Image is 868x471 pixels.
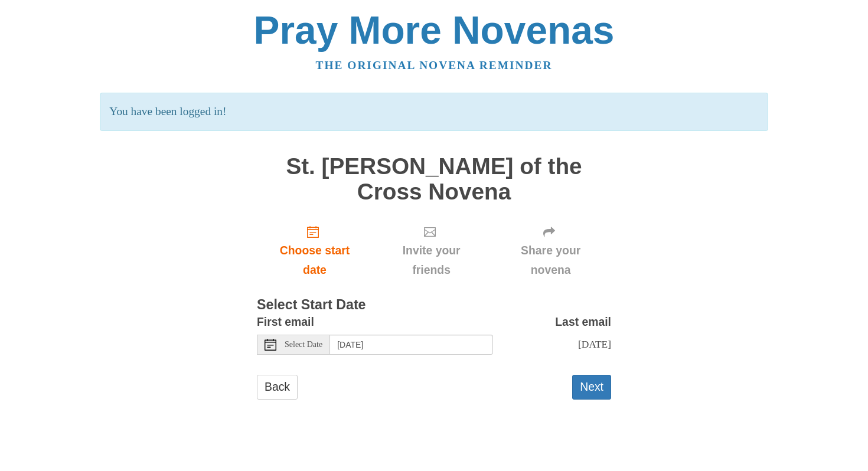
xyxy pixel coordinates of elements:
a: Pray More Novenas [254,8,615,52]
label: Last email [555,312,611,332]
div: Click "Next" to confirm your start date first. [373,216,490,286]
a: Choose start date [257,216,373,286]
h1: St. [PERSON_NAME] of the Cross Novena [257,154,611,204]
button: Next [572,375,611,399]
h3: Select Start Date [257,297,611,313]
div: Click "Next" to confirm your start date first. [490,216,611,286]
span: Choose start date [269,241,361,280]
label: First email [257,312,314,332]
p: You have been logged in! [100,93,768,131]
span: Share your novena [502,241,599,280]
a: The original novena reminder [316,59,553,71]
span: Invite your friends [384,241,478,280]
span: Select Date [285,341,322,349]
span: [DATE] [578,338,611,350]
a: Back [257,375,298,399]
